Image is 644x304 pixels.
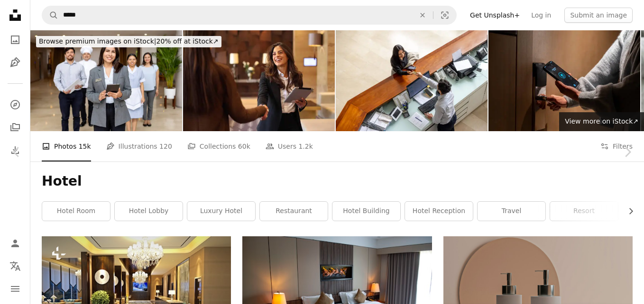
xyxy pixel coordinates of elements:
img: Hotel manager leading a group of employees at the lobby [30,30,182,131]
a: Log in / Sign up [6,234,25,253]
button: Submit an image [564,8,633,23]
button: Language [6,257,25,276]
form: Find visuals sitewide [42,6,457,25]
button: Menu [6,279,25,298]
span: 20% off at iStock ↗ [39,37,219,45]
a: Browse premium images on iStock|20% off at iStock↗ [30,30,227,53]
a: Users 1.2k [266,131,313,161]
a: Illustrations [6,53,25,72]
a: white bed linen with throw pillows [242,295,432,304]
button: scroll list to the right [622,202,633,221]
button: Filters [600,131,633,161]
a: View more on iStock↗ [559,112,644,131]
span: View more on iStock ↗ [565,117,638,125]
span: Browse premium images on iStock | [39,37,156,45]
button: Search Unsplash [42,6,58,24]
a: Illustrations 120 [106,131,172,161]
a: Get Unsplash+ [464,8,525,23]
img: Women unlock hotel rooms with mobile phones [488,30,640,131]
a: travel [478,202,545,221]
a: Log in [525,8,557,23]
img: Woman traveling for business and paying by card at the hotel [336,30,488,131]
a: resort [550,202,618,221]
h1: Hotel [42,173,633,190]
a: hotel lobby [115,202,183,221]
a: Collections 60k [187,131,250,161]
span: 60k [238,141,250,152]
span: 120 [159,141,172,152]
a: Photos [6,30,25,49]
span: 1.2k [298,141,313,152]
a: hotel reception [405,202,473,221]
a: restaurant [260,202,328,221]
img: Beautiful businesswoman greeting her female business partner [183,30,335,131]
button: Clear [412,6,433,24]
a: Explore [6,95,25,114]
a: hotel room [42,202,110,221]
a: luxury hotel [187,202,255,221]
button: Visual search [433,6,456,24]
a: 3d render of luxury hotel lobby and reception [42,286,231,295]
a: hotel building [332,202,400,221]
a: Next [611,107,644,197]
